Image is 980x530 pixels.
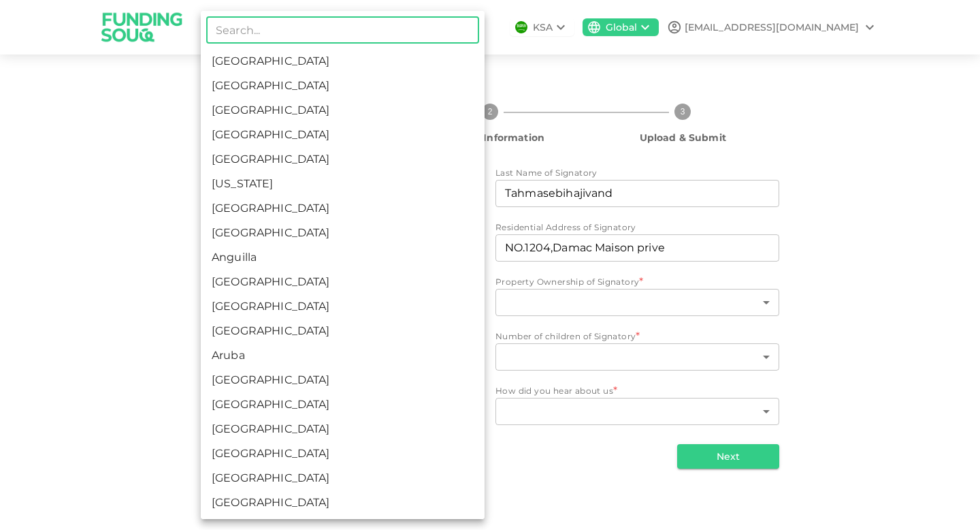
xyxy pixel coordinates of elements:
li: [GEOGRAPHIC_DATA] [201,441,485,466]
li: [GEOGRAPHIC_DATA] [201,368,485,392]
li: Aruba [201,343,485,368]
li: [GEOGRAPHIC_DATA] [201,123,485,147]
li: [GEOGRAPHIC_DATA] [201,319,485,343]
li: [GEOGRAPHIC_DATA] [201,98,485,123]
li: [GEOGRAPHIC_DATA] [201,221,485,245]
li: [GEOGRAPHIC_DATA] [201,392,485,417]
input: Search... [206,16,479,44]
li: [GEOGRAPHIC_DATA] [201,147,485,172]
li: Anguilla [201,245,485,270]
li: [GEOGRAPHIC_DATA] [201,49,485,74]
li: [GEOGRAPHIC_DATA] [201,294,485,319]
li: [GEOGRAPHIC_DATA] [201,466,485,490]
li: [US_STATE] [201,172,485,196]
li: [GEOGRAPHIC_DATA] [201,270,485,294]
li: [GEOGRAPHIC_DATA] [201,196,485,221]
li: [GEOGRAPHIC_DATA] [201,417,485,441]
li: [GEOGRAPHIC_DATA] [201,490,485,515]
li: [GEOGRAPHIC_DATA] [201,74,485,98]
